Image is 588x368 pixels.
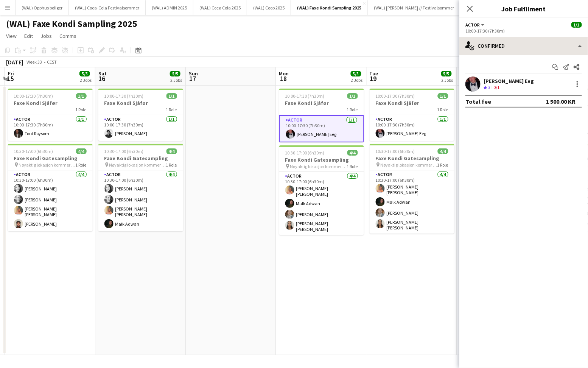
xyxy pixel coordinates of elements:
span: 4/4 [347,150,358,156]
span: 1 Role [166,107,177,112]
h3: Faxe Kondi Gatesampling [8,155,93,162]
span: 1 Role [347,164,358,169]
button: Actor [465,22,486,28]
span: 3 [488,84,490,90]
span: 1/1 [438,93,448,99]
span: 10:00-17:30 (7h30m) [376,93,415,99]
span: 5/5 [351,71,361,76]
span: Actor [465,22,480,28]
span: 5/5 [170,71,180,76]
app-job-card: 10:00-17:30 (7h30m)1/1Faxe Kondi Sjåfør1 RoleActor1/110:00-17:30 (7h30m)[PERSON_NAME] Eeg [370,89,454,141]
app-card-role: Actor1/110:00-17:30 (7h30m)Tord Røysom [8,115,93,141]
app-job-card: 10:30-17:00 (6h30m)4/4Faxe Kondi Gatesampling Nøyaktig lokasjon kommer snart1 RoleActor4/410:30-1... [279,145,364,235]
span: 1 Role [166,162,177,168]
app-job-card: 10:00-17:30 (7h30m)1/1Faxe Kondi Sjåfør1 RoleActor1/110:00-17:30 (7h30m)[PERSON_NAME] [98,89,183,141]
h3: Faxe Kondi Sjåfør [98,100,183,106]
span: 10:30-17:00 (6h30m) [14,148,53,154]
app-card-role: Actor1/110:00-17:30 (7h30m)[PERSON_NAME] [98,115,183,141]
span: 4/4 [438,148,448,154]
h3: Faxe Kondi Gatesampling [279,156,364,163]
span: 10:00-17:30 (7h30m) [285,93,325,99]
span: View [6,33,17,39]
span: Fri [8,70,14,77]
span: 1 Role [437,162,448,168]
div: [PERSON_NAME] Eeg [484,78,534,84]
span: 1 Role [76,107,87,112]
button: (WAL) Opphus boliger [16,0,69,15]
span: 10:30-17:00 (6h30m) [376,148,415,154]
button: (WAL) [PERSON_NAME] // Festivalsommer [368,0,460,15]
div: CEST [47,59,57,65]
span: Week 33 [25,59,44,65]
app-job-card: 10:30-17:00 (6h30m)4/4Faxe Kondi Gatesampling Nøyaktig lokasjon kommer snart1 RoleActor4/410:30-1... [370,144,454,234]
span: Comms [59,33,76,39]
span: 4/4 [76,148,87,154]
app-card-role: Actor4/410:30-17:00 (6h30m)[PERSON_NAME][PERSON_NAME][PERSON_NAME] [PERSON_NAME]Malk Adwan [98,170,183,231]
app-job-card: 10:00-17:30 (7h30m)1/1Faxe Kondi Sjåfør1 RoleActor1/110:00-17:30 (7h30m)Tord Røysom [8,89,93,141]
button: (WAL) ADMIN 2025 [146,0,193,15]
a: Jobs [37,31,55,41]
span: Mon [279,70,289,77]
span: 1/1 [347,93,358,99]
span: 1/1 [166,93,177,99]
span: Sun [189,70,198,77]
h3: Faxe Kondi Gatesampling [98,155,183,162]
div: Total fee [465,98,491,105]
app-card-role: Actor1/110:00-17:30 (7h30m)[PERSON_NAME] Eeg [370,115,454,141]
app-skills-label: 0/1 [493,84,499,90]
span: 18 [278,74,289,83]
a: Comms [56,31,79,41]
span: 1 Role [347,107,358,112]
span: 16 [97,74,107,83]
h3: Faxe Kondi Gatesampling [370,155,454,162]
span: 1/1 [571,22,582,28]
div: 2 Jobs [351,77,363,83]
span: 17 [188,74,198,83]
span: Nøyaktig lokasjon kommer snart [290,164,347,169]
span: 15 [7,74,14,83]
app-job-card: 10:30-17:00 (6h30m)4/4Faxe Kondi Gatesampling Nøyaktig lokasjon kommer snart1 RoleActor4/410:30-1... [98,144,183,231]
span: 1/1 [76,93,87,99]
span: Tue [370,70,378,77]
button: (WAL) Coca Cola 2025 [193,0,247,15]
span: 4/4 [166,148,177,154]
span: 5/5 [79,71,90,76]
div: 10:00-17:30 (7h30m) [465,28,582,34]
span: Jobs [40,33,52,39]
button: (WAL) Faxe Kondi Sampling 2025 [291,0,368,15]
span: 1 Role [76,162,87,168]
div: 2 Jobs [442,77,453,83]
span: 1 Role [437,107,448,112]
div: 2 Jobs [170,77,182,83]
span: Nøyaktig lokasjon kommer snart [109,162,166,168]
span: Edit [24,33,33,39]
span: 10:30-17:00 (6h30m) [104,148,144,154]
button: (WAL) Coca-Cola Festivalsommer [69,0,146,15]
span: 19 [369,74,378,83]
span: 5/5 [441,71,452,76]
div: 2 Jobs [80,77,92,83]
span: 10:00-17:30 (7h30m) [104,93,144,99]
app-card-role: Actor4/410:30-17:00 (6h30m)[PERSON_NAME] [PERSON_NAME]Malk Adwan[PERSON_NAME][PERSON_NAME] [PERSO... [279,172,364,235]
div: Confirmed [459,37,588,55]
h3: Job Fulfilment [459,4,588,14]
h1: (WAL) Faxe Kondi Sampling 2025 [6,18,137,30]
app-card-role: Actor1/110:00-17:30 (7h30m)[PERSON_NAME] Eeg [279,115,364,142]
span: 10:30-17:00 (6h30m) [285,150,325,156]
span: 10:00-17:30 (7h30m) [14,93,53,99]
app-card-role: Actor4/410:30-17:00 (6h30m)[PERSON_NAME] [PERSON_NAME]Malk Adwan[PERSON_NAME][PERSON_NAME] [PERSO... [370,170,454,234]
div: 10:30-17:00 (6h30m)4/4Faxe Kondi Gatesampling Nøyaktig lokasjon kommer snart1 RoleActor4/410:30-1... [8,144,93,231]
app-job-card: 10:00-17:30 (7h30m)1/1Faxe Kondi Sjåfør1 RoleActor1/110:00-17:30 (7h30m)[PERSON_NAME] Eeg [279,89,364,142]
button: (WAL) Coop 2025 [247,0,291,15]
app-card-role: Actor4/410:30-17:00 (6h30m)[PERSON_NAME][PERSON_NAME][PERSON_NAME] [PERSON_NAME][PERSON_NAME] [8,170,93,231]
div: [DATE] [6,58,23,66]
h3: Faxe Kondi Sjåfør [370,100,454,106]
div: 1 500.00 KR [546,98,576,105]
span: Nøyaktig lokasjon kommer snart [19,162,76,168]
